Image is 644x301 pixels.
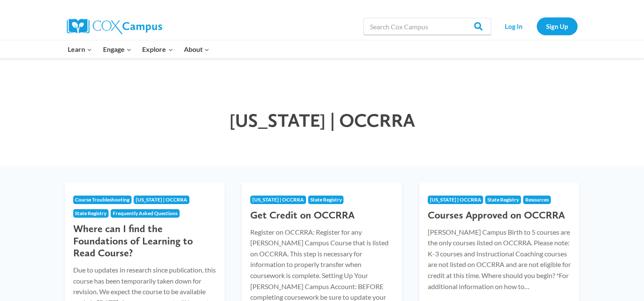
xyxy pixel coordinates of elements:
[428,209,571,221] h3: Courses Approved on OCCRRA
[75,196,129,203] span: Course Troubleshooting
[250,209,394,221] h3: Get Credit on OCCRRA
[67,19,162,34] img: Cox Campus
[537,17,578,35] a: Sign Up
[103,44,132,55] span: Engage
[487,196,519,203] span: State Registry
[68,44,92,55] span: Learn
[184,44,209,55] span: About
[73,223,217,259] h3: Where can I find the Foundations of Learning to Read Course?
[142,44,173,55] span: Explore
[75,210,106,216] span: State Registry
[136,196,187,203] span: [US_STATE] | OCCRRA
[495,17,532,35] a: Log In
[229,109,415,131] span: [US_STATE] | OCCRRA
[310,196,342,203] span: State Registry
[364,18,491,35] input: Search Cox Campus
[428,227,571,292] p: [PERSON_NAME] Campus Birth to 5 courses are the only courses listed on OCCRRA. Please note: K-3 c...
[525,196,549,203] span: Resources
[252,196,304,203] span: [US_STATE] | OCCRRA
[63,40,215,58] nav: Primary Navigation
[430,196,481,203] span: [US_STATE] | OCCRRA
[495,17,578,35] nav: Secondary Navigation
[113,210,177,216] span: Frequently Asked Questions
